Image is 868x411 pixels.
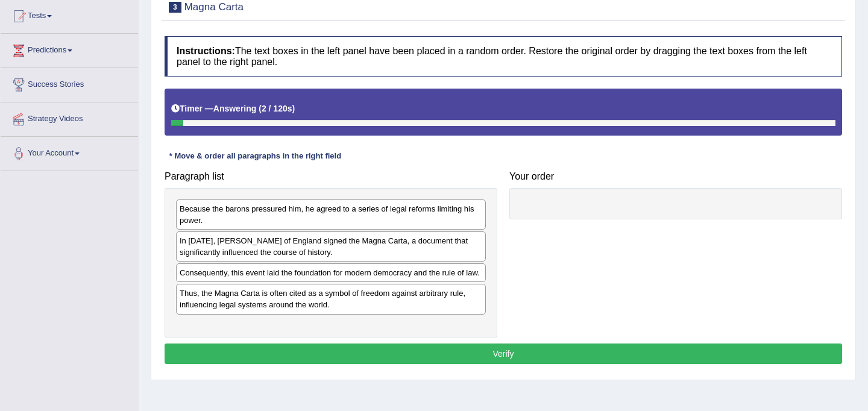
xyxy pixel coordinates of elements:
a: Strategy Videos [1,102,138,133]
h5: Timer — [171,104,295,113]
button: Verify [165,344,842,364]
h4: Your order [509,171,842,182]
b: 2 / 120s [262,104,292,113]
h4: The text boxes in the left panel have been placed in a random order. Restore the original order b... [165,36,842,77]
span: 3 [169,2,181,13]
h4: Paragraph list [165,171,497,182]
b: Instructions: [177,46,235,56]
a: Predictions [1,34,138,64]
small: Magna Carta [184,1,244,13]
b: ) [292,104,295,113]
div: * Move & order all paragraphs in the right field [165,151,346,162]
div: Because the barons pressured him, he agreed to a series of legal reforms limiting his power. [176,199,486,230]
div: Consequently, this event laid the foundation for modern democracy and the rule of law. [176,263,486,282]
div: Thus, the Magna Carta is often cited as a symbol of freedom against arbitrary rule, influencing l... [176,284,486,314]
a: Success Stories [1,68,138,98]
a: Your Account [1,137,138,167]
b: Answering [213,104,257,113]
div: In [DATE], [PERSON_NAME] of England signed the Magna Carta, a document that significantly influen... [176,231,486,262]
b: ( [259,104,262,113]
